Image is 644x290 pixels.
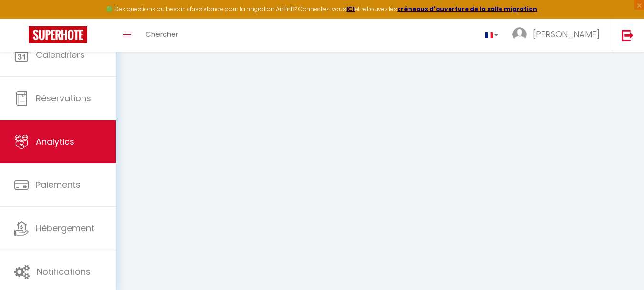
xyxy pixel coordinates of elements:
[36,92,91,104] span: Réservations
[512,27,527,42] img: ...
[505,19,612,52] a: ... [PERSON_NAME]
[533,28,600,40] span: [PERSON_NAME]
[8,4,36,32] button: Ouvrir le widget de chat LiveChat
[397,5,537,13] a: créneaux d'ouverture de la salle migration
[36,179,81,191] span: Paiements
[29,26,87,43] img: Super Booking
[37,266,91,278] span: Notifications
[36,222,94,234] span: Hébergement
[145,29,178,39] span: Chercher
[622,29,634,41] img: logout
[346,5,355,13] a: ICI
[36,136,74,148] span: Analytics
[138,19,185,52] a: Chercher
[36,49,85,61] span: Calendriers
